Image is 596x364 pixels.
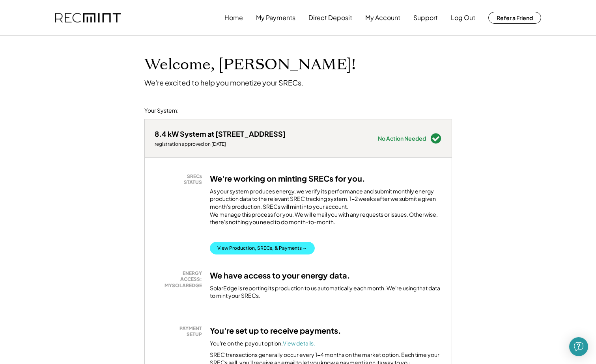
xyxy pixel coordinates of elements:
[159,173,202,186] div: SRECs STATUS
[308,10,352,26] button: Direct Deposit
[155,141,286,147] div: registration approved on [DATE]
[283,340,315,347] a: View details.
[569,337,588,356] div: Open Intercom Messenger
[378,136,426,141] div: No Action Needed
[210,270,350,280] h3: We have access to your energy data.
[488,12,541,24] button: Refer a Friend
[210,242,315,254] button: View Production, SRECs, & Payments →
[210,340,315,347] div: You're on the payout option.
[155,129,286,138] div: 8.4 kW System at [STREET_ADDRESS]
[144,107,179,115] div: Your System:
[144,56,356,74] h1: Welcome, [PERSON_NAME]!
[159,325,202,338] div: PAYMENT SETUP
[210,173,365,184] h3: We're working on minting SRECs for you.
[159,270,202,289] div: ENERGY ACCESS: MYSOLAREDGE
[144,78,303,87] div: We're excited to help you monetize your SRECs.
[451,10,475,26] button: Log Out
[210,284,442,300] div: SolarEdge is reporting its production to us automatically each month. We're using that data to mi...
[256,10,295,26] button: My Payments
[413,10,438,26] button: Support
[210,188,442,230] div: As your system produces energy, we verify its performance and submit monthly energy production da...
[210,325,341,336] h3: You're set up to receive payments.
[55,13,121,23] img: recmint-logotype%403x.png
[224,10,243,26] button: Home
[365,10,400,26] button: My Account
